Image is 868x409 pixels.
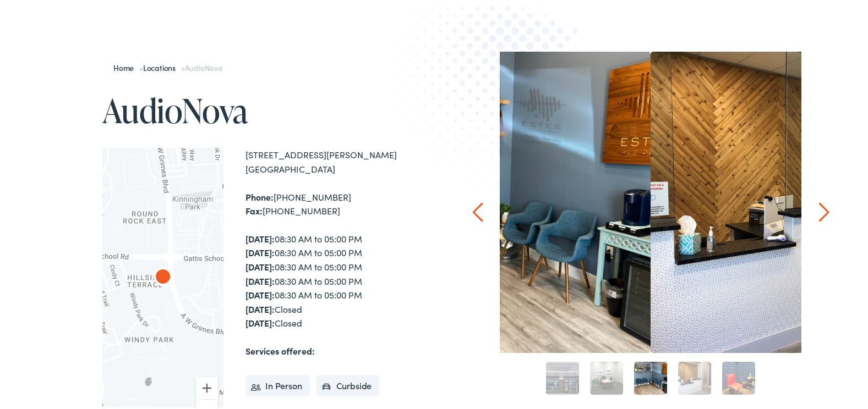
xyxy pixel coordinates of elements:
div: 08:30 AM to 05:00 PM 08:30 AM to 05:00 PM 08:30 AM to 05:00 PM 08:30 AM to 05:00 PM 08:30 AM to 0... [245,230,438,328]
a: Locations [143,60,181,71]
span: » » [113,60,222,71]
strong: Fax: [245,202,263,214]
span: AudioNova [185,60,222,71]
a: Next [819,200,829,220]
strong: [DATE]: [245,286,275,299]
a: 3 [634,360,667,393]
strong: [DATE]: [245,273,275,285]
a: 1 [546,360,579,393]
strong: [DATE]: [245,314,275,327]
strong: Services offered: [245,342,315,355]
div: [PHONE_NUMBER] [PHONE_NUMBER] [245,188,438,216]
strong: [DATE]: [245,258,275,270]
strong: Phone: [245,189,274,201]
a: 5 [722,360,755,393]
div: AudioNova [150,263,176,289]
a: Prev [473,200,483,220]
button: Zoom in [196,375,218,397]
strong: [DATE]: [245,230,275,242]
strong: [DATE]: [245,301,275,313]
li: Curbside [316,373,380,395]
a: Home [113,60,139,71]
h1: AudioNova [102,90,438,126]
a: 4 [678,360,711,393]
a: 2 [590,360,623,393]
div: [STREET_ADDRESS][PERSON_NAME] [GEOGRAPHIC_DATA] [245,146,438,174]
strong: [DATE]: [245,244,275,256]
li: In Person [245,373,310,395]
